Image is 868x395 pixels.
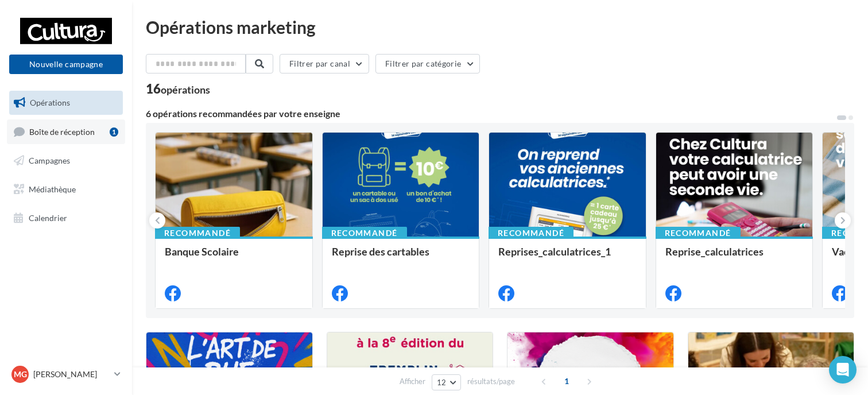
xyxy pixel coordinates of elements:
span: résultats/page [467,376,515,387]
span: Boîte de réception [29,126,95,136]
span: Reprise des cartables [332,245,429,258]
span: MG [14,369,27,380]
a: Boîte de réception1 [7,119,125,144]
div: Recommandé [322,227,407,239]
div: opérations [161,84,210,95]
span: 12 [437,378,447,387]
div: Recommandé [155,227,240,239]
div: Opérations marketing [146,18,854,36]
button: Filtrer par canal [280,54,369,73]
div: 6 opérations recommandées par votre enseigne [146,109,836,118]
div: 1 [110,127,118,137]
span: Médiathèque [29,184,76,194]
div: Recommandé [656,227,741,239]
p: [PERSON_NAME] [33,369,110,380]
div: Open Intercom Messenger [829,356,857,384]
div: Recommandé [489,227,573,239]
button: Nouvelle campagne [9,55,123,74]
span: Opérations [30,98,70,107]
button: 12 [432,374,461,390]
button: Filtrer par catégorie [375,54,480,73]
a: Calendrier [7,206,125,230]
a: MG [PERSON_NAME] [9,363,123,385]
a: Médiathèque [7,177,125,202]
span: Reprise_calculatrices [665,245,764,258]
a: Opérations [7,91,125,115]
span: Calendrier [29,212,67,222]
span: Reprises_calculatrices_1 [498,245,611,258]
div: 16 [146,83,210,95]
span: Banque Scolaire [165,245,239,258]
a: Campagnes [7,149,125,173]
span: 1 [557,372,576,390]
span: Campagnes [29,156,70,165]
span: Afficher [400,376,425,387]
